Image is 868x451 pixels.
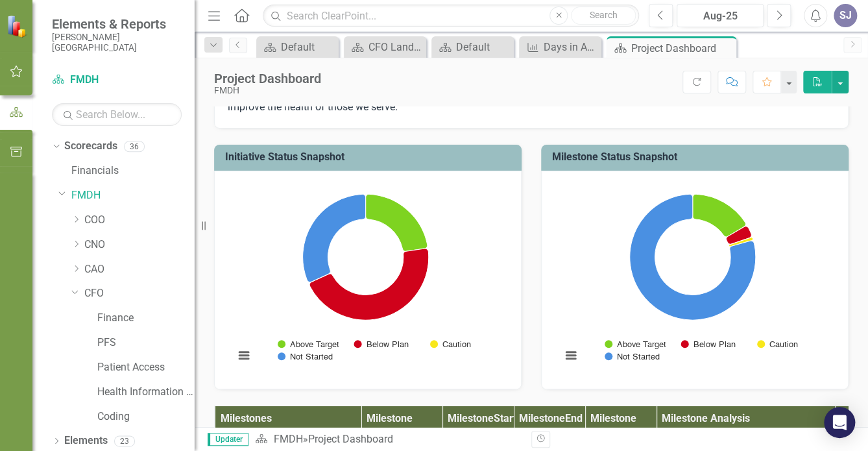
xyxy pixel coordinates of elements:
[605,352,659,361] button: Show Not Started
[225,151,515,163] h3: Initiative Status Snapshot
[590,10,618,20] span: Search
[208,433,248,446] span: Updater
[278,352,332,361] button: Show Not Started
[555,181,830,376] svg: Interactive chart
[255,432,522,447] div: »
[456,39,511,55] div: Default
[365,194,427,251] path: Above Target, 5.
[677,4,764,27] button: Aug-25
[52,103,182,126] input: Search Below...
[124,141,145,152] div: 36
[692,194,745,237] path: Above Target, 20.
[97,385,195,400] a: Health Information Management
[71,188,195,203] a: FMDH
[64,433,108,448] a: Elements
[693,341,735,349] text: Below Plan
[273,433,302,445] a: FMDH
[214,71,321,86] div: Project Dashboard
[97,409,195,424] a: Coding
[681,339,734,349] button: Show Below Plan
[97,311,195,326] a: Finance
[309,249,428,320] path: Below Plan, 10.
[278,339,339,349] button: Show Above Target
[522,39,598,55] a: Days in Accounts Receivable
[368,39,423,55] div: CFO Landing Page
[347,39,423,55] a: CFO Landing Page
[552,151,842,163] h3: Milestone Status Snapshot
[228,181,503,376] svg: Interactive chart
[84,213,195,228] a: COO
[605,339,666,349] button: Show Above Target
[562,347,580,365] button: View chart menu, Chart
[834,4,857,27] button: SJ
[52,32,182,53] small: [PERSON_NAME][GEOGRAPHIC_DATA]
[97,335,195,350] a: PFS
[681,8,759,24] div: Aug-25
[729,238,753,247] path: Caution, 1.
[228,181,508,376] div: Chart. Highcharts interactive chart.
[307,433,392,445] div: Project Dashboard
[84,286,195,301] a: CFO
[544,39,598,55] div: Days in Accounts Receivable
[430,339,471,349] button: Show Caution
[64,139,117,154] a: Scorecards
[259,39,335,55] a: Default
[366,341,408,349] text: Below Plan
[97,360,195,375] a: Patient Access
[571,6,636,25] button: Search
[435,39,511,55] a: Default
[6,14,29,37] img: ClearPoint Strategy
[52,73,182,88] a: FMDH
[84,262,195,277] a: CAO
[354,339,407,349] button: Show Below Plan
[757,339,798,349] button: Show Caution
[214,86,321,95] div: FMDH
[726,226,751,244] path: Below Plan, 4.
[235,347,253,365] button: View chart menu, Chart
[281,39,335,55] div: Default
[52,16,182,32] span: Elements & Reports
[263,5,639,27] input: Search ClearPoint...
[555,181,835,376] div: Chart. Highcharts interactive chart.
[824,407,855,438] div: Open Intercom Messenger
[631,40,733,56] div: Project Dashboard
[84,238,195,252] a: CNO
[630,194,756,320] path: Not Started, 96.
[71,164,195,178] a: Financials
[114,435,135,446] div: 23
[308,273,331,283] path: Caution, 0.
